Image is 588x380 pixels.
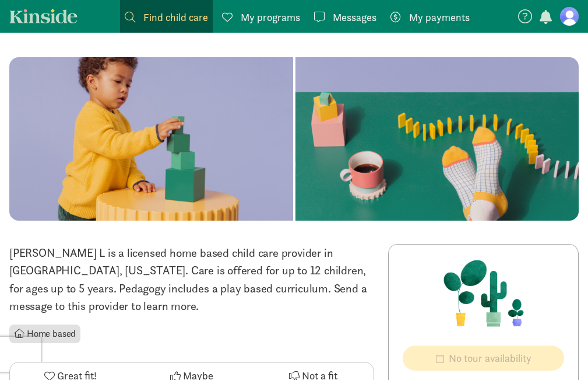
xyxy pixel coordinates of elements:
[449,350,531,366] span: No tour availability
[9,9,78,23] a: Kinside
[9,244,374,315] p: [PERSON_NAME] L is a licensed home based child care provider in [GEOGRAPHIC_DATA], [US_STATE]. Ca...
[403,346,564,371] button: No tour availability
[9,325,80,343] li: Home based
[143,9,208,25] span: Find child care
[241,9,300,25] span: My programs
[333,9,376,25] span: Messages
[409,9,470,25] span: My payments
